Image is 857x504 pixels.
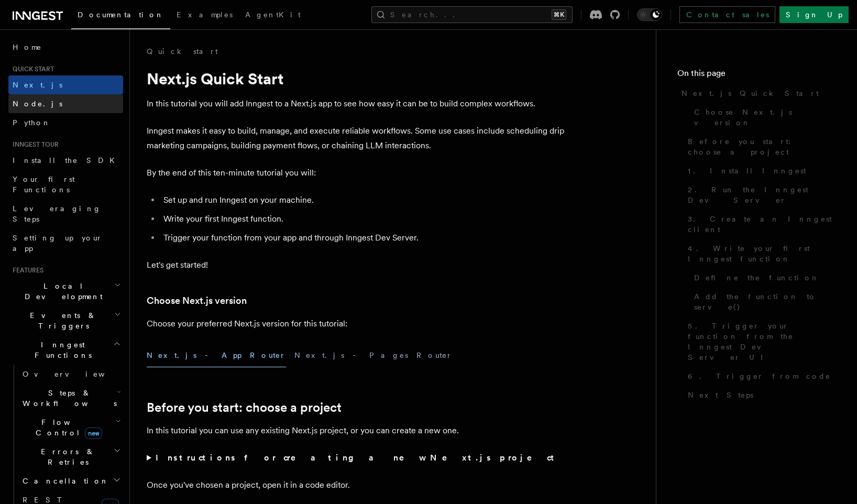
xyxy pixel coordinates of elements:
[8,277,123,306] button: Local Development
[682,88,819,98] span: Next.js Quick Start
[170,3,239,28] a: Examples
[8,281,114,302] span: Local Development
[13,204,101,223] span: Leveraging Steps
[8,339,113,360] span: Inngest Functions
[23,370,130,378] span: Overview
[160,193,566,207] li: Set up and run Inngest on your machine.
[147,344,286,367] button: Next.js - App Router
[8,38,123,57] a: Home
[688,243,836,264] span: 4. Write your first Inngest function
[779,6,849,23] a: Sign Up
[156,453,558,463] strong: Instructions for creating a new Next.js project
[684,316,836,367] a: 5. Trigger your function from the Inngest Dev Server UI
[147,166,566,180] p: By the end of this ten-minute tutorial you will:
[637,8,662,21] button: Toggle dark mode
[8,65,54,73] span: Quick start
[8,310,114,331] span: Events & Triggers
[147,69,566,88] h1: Next.js Quick Start
[13,234,103,253] span: Setting up your app
[18,417,115,438] span: Flow Control
[679,6,775,23] a: Contact sales
[688,136,836,157] span: Before you start: choose a project
[684,161,836,180] a: 1. Install Inngest
[147,400,342,415] a: Before you start: choose a project
[13,81,62,89] span: Next.js
[690,268,836,287] a: Define the function
[8,113,123,132] a: Python
[18,442,123,472] button: Errors & Retries
[13,100,62,108] span: Node.js
[677,84,836,103] a: Next.js Quick Start
[18,384,123,413] button: Steps & Workflows
[8,335,123,365] button: Inngest Functions
[684,239,836,268] a: 4. Write your first Inngest function
[177,10,233,19] span: Examples
[294,344,453,367] button: Next.js - Pages Router
[8,94,123,113] a: Node.js
[147,478,566,492] p: Once you've chosen a project, open it in a code editor.
[13,175,75,194] span: Your first Functions
[147,451,566,465] summary: Instructions for creating a new Next.js project
[684,132,836,161] a: Before you start: choose a project
[18,388,117,409] span: Steps & Workflows
[8,170,123,199] a: Your first Functions
[147,423,566,438] p: In this tutorial you can use any existing Next.js project, or you can create a new one.
[13,156,121,165] span: Install the SDK
[694,272,819,283] span: Define the function
[18,365,123,384] a: Overview
[694,107,836,128] span: Choose Next.js version
[13,42,42,52] span: Home
[147,124,566,153] p: Inngest makes it easy to build, manage, and execute reliable workflows. Some use cases include sc...
[85,428,102,439] span: new
[18,476,109,486] span: Cancellation
[147,258,566,272] p: Let's get started!
[245,10,301,19] span: AgentKit
[8,199,123,228] a: Leveraging Steps
[684,367,836,386] a: 6. Trigger from code
[78,10,164,19] span: Documentation
[688,321,836,363] span: 5. Trigger your function from the Inngest Dev Server UI
[690,287,836,316] a: Add the function to serve()
[8,306,123,335] button: Events & Triggers
[8,75,123,94] a: Next.js
[694,291,836,312] span: Add the function to serve()
[690,103,836,132] a: Choose Next.js version
[18,413,123,442] button: Flow Controlnew
[684,180,836,210] a: 2. Run the Inngest Dev Server
[371,6,573,23] button: Search...⌘K
[677,67,836,84] h4: On this page
[18,472,123,490] button: Cancellation
[18,446,114,467] span: Errors & Retries
[8,228,123,258] a: Setting up your app
[8,140,59,149] span: Inngest tour
[160,231,566,245] li: Trigger your function from your app and through Inngest Dev Server.
[684,386,836,404] a: Next Steps
[688,371,831,381] span: 6. Trigger from code
[160,212,566,226] li: Write your first Inngest function.
[71,3,170,29] a: Documentation
[688,390,753,400] span: Next Steps
[8,266,43,275] span: Features
[552,9,566,20] kbd: ⌘K
[684,210,836,239] a: 3. Create an Inngest client
[239,3,307,28] a: AgentKit
[688,166,806,176] span: 1. Install Inngest
[688,214,836,235] span: 3. Create an Inngest client
[8,151,123,170] a: Install the SDK
[147,96,566,111] p: In this tutorial you will add Inngest to a Next.js app to see how easy it can be to build complex...
[13,118,51,127] span: Python
[147,293,247,308] a: Choose Next.js version
[147,316,566,331] p: Choose your preferred Next.js version for this tutorial:
[688,184,836,205] span: 2. Run the Inngest Dev Server
[147,46,218,57] a: Quick start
